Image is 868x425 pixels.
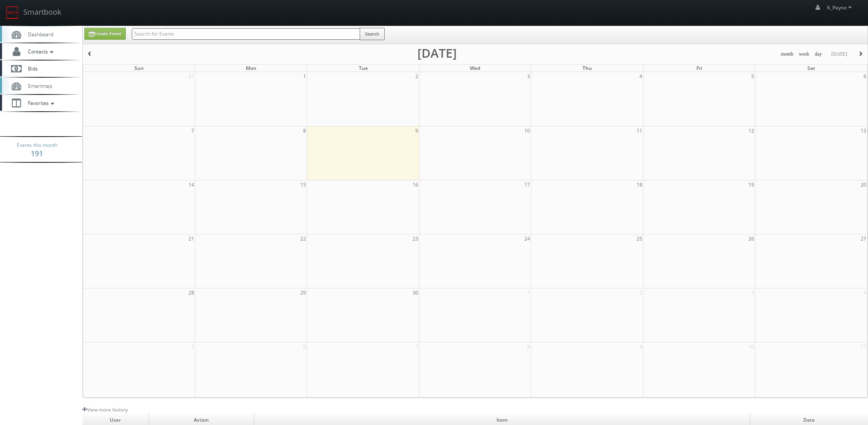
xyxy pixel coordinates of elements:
span: 9 [639,342,643,351]
input: Search for Events [132,28,360,40]
span: 14 [188,180,195,189]
span: 10 [748,342,755,351]
button: month [778,49,796,59]
span: 25 [636,234,643,243]
a: View more history [82,406,128,413]
button: week [796,49,812,59]
strong: 191 [31,148,43,158]
button: day [812,49,825,59]
span: 10 [524,126,531,135]
span: 17 [524,180,531,189]
span: Smartmap [24,82,52,89]
span: Bids [24,65,38,72]
span: 21 [188,234,195,243]
span: Favorites [24,99,56,106]
span: 19 [748,180,755,189]
span: 20 [860,180,867,189]
span: Contacts [24,48,55,55]
span: 4 [639,72,643,81]
span: Sat [807,65,815,72]
img: smartbook-logo.png [6,6,19,19]
span: 8 [302,126,307,135]
span: 5 [190,342,195,351]
span: 23 [412,234,419,243]
span: 16 [412,180,419,189]
span: 5 [750,72,755,81]
span: 13 [860,126,867,135]
span: Thu [582,65,592,72]
span: Tue [359,65,368,72]
span: 2 [639,288,643,297]
span: 4 [863,288,867,297]
h2: [DATE] [417,49,457,57]
span: Sun [134,65,144,72]
span: 6 [863,72,867,81]
span: Dashboard [24,31,53,38]
span: 27 [860,234,867,243]
span: 8 [526,342,531,351]
span: 15 [299,180,307,189]
span: 6 [302,342,307,351]
span: 3 [526,72,531,81]
span: 28 [188,288,195,297]
span: 29 [299,288,307,297]
span: K_Payne [827,4,854,11]
span: 11 [860,342,867,351]
span: 3 [750,288,755,297]
button: [DATE] [828,49,850,59]
span: 2 [415,72,419,81]
span: 1 [302,72,307,81]
span: Mon [246,65,256,72]
span: 12 [748,126,755,135]
span: Events this month [17,141,57,149]
span: 7 [415,342,419,351]
span: 1 [526,288,531,297]
span: Wed [470,65,480,72]
span: 9 [415,126,419,135]
button: Search [360,28,385,40]
a: Create Event [84,28,126,40]
span: 7 [190,126,195,135]
span: 11 [636,126,643,135]
span: 26 [748,234,755,243]
span: 22 [299,234,307,243]
span: Fri [696,65,702,72]
span: 18 [636,180,643,189]
span: 24 [524,234,531,243]
span: 30 [412,288,419,297]
span: 31 [188,72,195,81]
